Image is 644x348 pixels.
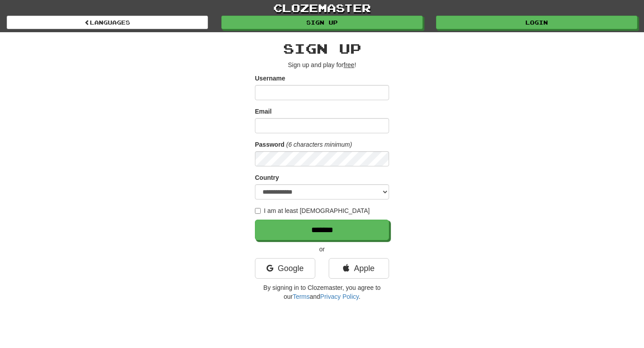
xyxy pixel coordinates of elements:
[320,293,359,300] a: Privacy Policy
[255,173,279,182] label: Country
[255,208,261,214] input: I am at least [DEMOGRAPHIC_DATA]
[255,140,284,149] label: Password
[343,61,354,68] u: free
[255,60,389,69] p: Sign up and play for !
[436,16,637,29] a: Login
[292,293,309,300] a: Terms
[7,16,208,29] a: Languages
[255,107,271,116] label: Email
[255,245,389,254] p: or
[255,41,389,56] h2: Sign up
[286,141,352,148] em: (6 characters minimum)
[329,258,389,279] a: Apple
[221,16,423,29] a: Sign up
[255,74,285,83] label: Username
[255,258,315,279] a: Google
[255,206,370,215] label: I am at least [DEMOGRAPHIC_DATA]
[255,283,389,301] p: By signing in to Clozemaster, you agree to our and .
